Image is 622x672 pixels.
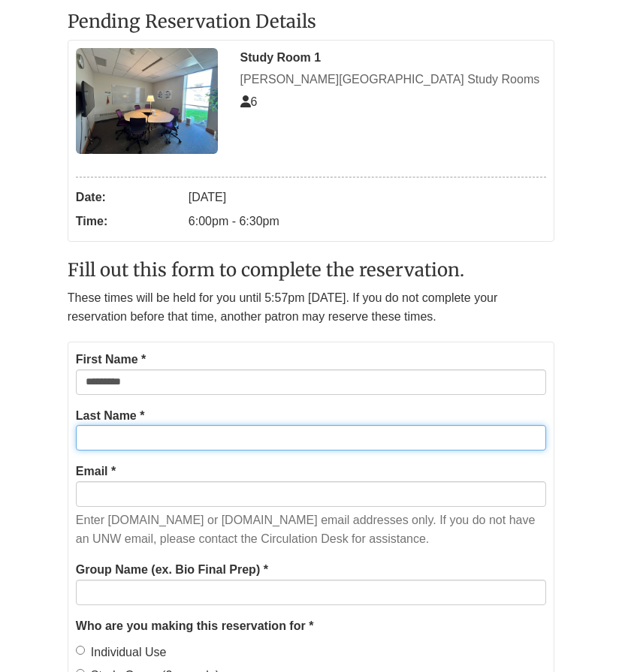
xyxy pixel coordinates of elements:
[76,48,218,155] img: Study Room 1
[76,406,145,426] label: Last Name *
[240,95,258,108] span: The capacity of this space
[76,616,546,636] legend: Who are you making this reservation for *
[76,560,268,580] label: Group Name (ex. Bio Final Prep) *
[189,185,546,209] dd: [DATE]
[76,511,546,549] p: Enter [DOMAIN_NAME] or [DOMAIN_NAME] email addresses only. If you do not have an UNW email, pleas...
[76,643,167,662] label: Individual Use
[76,209,181,234] dt: Time:
[76,646,85,655] input: Individual Use
[189,209,546,234] dd: 6:00pm - 6:30pm
[68,12,554,32] h2: Pending Reservation Details
[68,261,554,280] h2: Fill out this form to complete the reservation.
[76,185,181,209] dt: Date:
[76,350,146,369] label: First Name *
[68,288,554,327] p: These times will be held for you until 5:57pm [DATE]. If you do not complete your reservation bef...
[240,48,547,68] div: Study Room 1
[240,70,547,89] div: [PERSON_NAME][GEOGRAPHIC_DATA] Study Rooms
[76,462,116,481] label: Email *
